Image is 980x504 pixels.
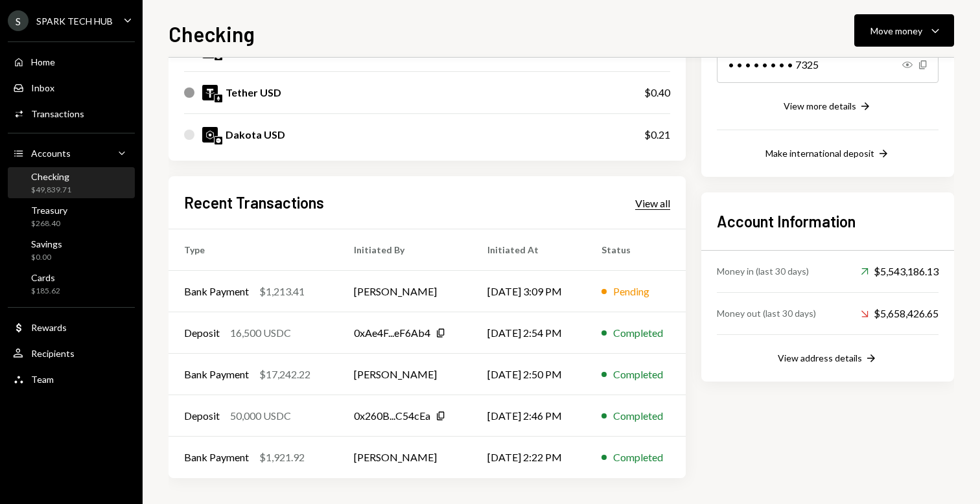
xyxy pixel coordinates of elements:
div: Dakota USD [226,127,285,143]
div: $0.21 [644,127,670,143]
th: Type [169,229,338,271]
div: $49,839.71 [31,185,71,196]
div: Completed [613,408,663,424]
div: Money in (last 30 days) [717,264,809,278]
img: ethereum-mainnet [215,95,222,102]
div: Treasury [31,205,67,216]
div: Completed [613,450,663,465]
div: $5,543,186.13 [861,264,939,279]
div: View address details [778,352,862,363]
div: Transactions [31,108,84,119]
div: $185.62 [31,286,60,297]
div: $1,921.92 [259,450,305,465]
th: Initiated At [472,229,586,271]
td: [DATE] 2:22 PM [472,437,586,478]
div: Deposit [184,325,220,341]
a: Team [8,367,135,391]
div: Bank Payment [184,284,249,299]
div: $0.00 [31,252,62,263]
button: Make international deposit [765,147,890,161]
div: Savings [31,238,62,249]
td: [DATE] 2:54 PM [472,312,586,354]
div: Recipients [31,348,75,359]
a: Checking$49,839.71 [8,167,135,198]
a: Rewards [8,315,135,339]
div: Pending [613,284,649,299]
div: 16,500 USDC [230,325,291,341]
div: $17,242.22 [259,367,310,382]
th: Status [586,229,686,271]
td: [PERSON_NAME] [338,354,471,395]
div: Cards [31,272,60,283]
div: 50,000 USDC [230,408,291,424]
button: View address details [778,352,878,366]
div: Move money [870,24,922,38]
div: $0.40 [644,85,670,100]
a: Savings$0.00 [8,235,135,266]
h2: Account Information [717,211,939,232]
div: $268.40 [31,218,67,229]
a: View all [635,196,670,210]
a: Recipients [8,341,135,365]
th: Initiated By [338,229,471,271]
div: View all [635,197,670,210]
button: View more details [784,100,872,114]
div: • • • • • • • • 7325 [717,47,939,83]
a: Treasury$268.40 [8,201,135,232]
td: [DATE] 2:46 PM [472,395,586,437]
img: DKUSD [202,127,218,143]
img: base-mainnet [215,137,222,144]
img: USDT [202,85,218,100]
div: SPARK TECH HUB [36,16,113,27]
a: Accounts [8,141,135,165]
div: 0xAe4F...eF6Ab4 [354,325,430,341]
td: [DATE] 3:09 PM [472,271,586,312]
div: $1,213.41 [259,284,305,299]
div: S [8,10,29,31]
a: Inbox [8,76,135,99]
div: Team [31,374,54,385]
a: Transactions [8,102,135,125]
td: [DATE] 2:50 PM [472,354,586,395]
div: Bank Payment [184,450,249,465]
div: Completed [613,367,663,382]
td: [PERSON_NAME] [338,271,471,312]
div: Checking [31,171,71,182]
button: Move money [854,14,954,47]
div: View more details [784,100,856,111]
div: Home [31,56,55,67]
div: Tether USD [226,85,281,100]
div: Accounts [31,148,71,159]
a: Cards$185.62 [8,268,135,299]
div: Money out (last 30 days) [717,306,816,320]
div: Inbox [31,82,54,93]
div: Make international deposit [765,148,874,159]
div: Completed [613,325,663,341]
h1: Checking [169,21,255,47]
div: Rewards [31,322,67,333]
div: $5,658,426.65 [861,306,939,321]
div: 0x260B...C54cEa [354,408,430,424]
div: Deposit [184,408,220,424]
div: Bank Payment [184,367,249,382]
td: [PERSON_NAME] [338,437,471,478]
h2: Recent Transactions [184,192,324,213]
a: Home [8,50,135,73]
